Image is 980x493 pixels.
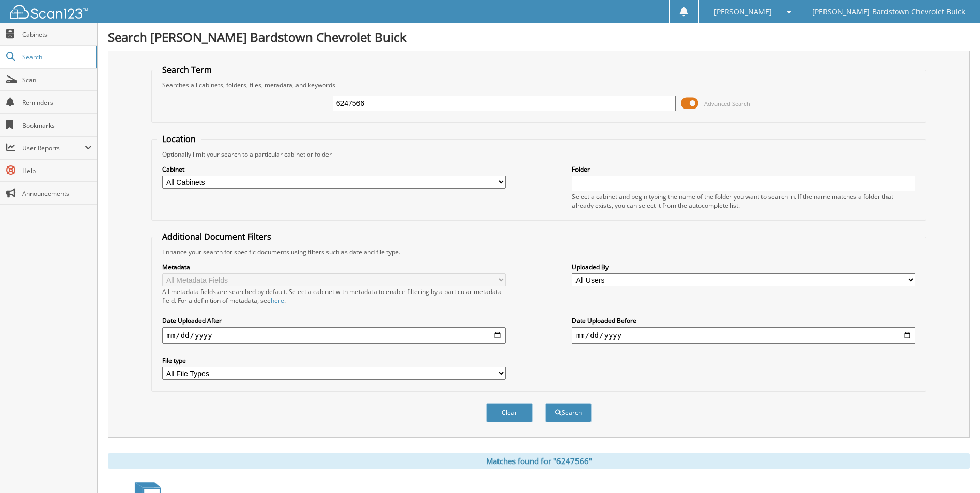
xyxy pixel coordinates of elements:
label: File type [162,356,506,365]
label: Metadata [162,263,506,271]
span: User Reports [22,144,85,152]
span: Announcements [22,189,92,198]
legend: Search Term [157,64,217,75]
span: [PERSON_NAME] [714,9,772,15]
button: Clear [486,403,533,422]
label: Date Uploaded Before [572,316,915,325]
div: All metadata fields are searched by default. Select a cabinet with metadata to enable filtering b... [162,287,506,305]
span: Cabinets [22,30,92,39]
label: Uploaded By [572,263,915,271]
div: Enhance your search for specific documents using filters such as date and file type. [157,248,920,256]
label: Cabinet [162,165,506,174]
label: Folder [572,165,915,174]
span: Reminders [22,98,92,107]
input: start [162,327,506,344]
div: Optionally limit your search to a particular cabinet or folder [157,150,920,159]
button: Search [545,403,592,422]
span: Scan [22,75,92,84]
span: Search [22,53,90,61]
a: here [271,296,284,305]
span: Help [22,166,92,175]
input: end [572,327,915,344]
legend: Location [157,133,201,145]
div: Searches all cabinets, folders, files, metadata, and keywords [157,81,920,89]
label: Date Uploaded After [162,316,506,325]
span: Bookmarks [22,121,92,130]
img: scan123-logo-white.svg [10,5,88,19]
span: [PERSON_NAME] Bardstown Chevrolet Buick [812,9,965,15]
div: Matches found for "6247566" [108,453,970,469]
div: Select a cabinet and begin typing the name of the folder you want to search in. If the name match... [572,192,915,210]
h1: Search [PERSON_NAME] Bardstown Chevrolet Buick [108,28,970,45]
legend: Additional Document Filters [157,231,276,242]
span: Advanced Search [704,100,750,107]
